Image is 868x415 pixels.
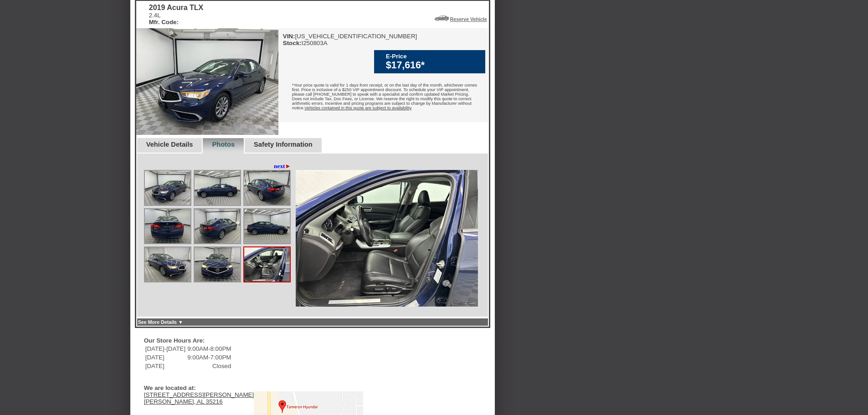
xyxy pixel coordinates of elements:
[195,209,240,243] img: Image.aspx
[283,40,302,46] b: Stock:
[187,345,231,353] td: 9:00AM-8:00PM
[283,33,417,46] div: [US_VEHICLE_IDENTIFICATION_NUMBER] I250803A
[450,16,487,22] a: Reserve Vehicle
[146,141,193,148] a: Vehicle Details
[254,141,313,148] a: Safety Information
[136,28,278,135] img: 2019 Acura TLX
[195,171,240,205] img: Image.aspx
[274,163,291,170] a: next►
[144,337,359,344] div: Our Store Hours Are:
[144,384,359,391] div: We are located at:
[144,391,254,405] a: [STREET_ADDRESS][PERSON_NAME][PERSON_NAME], AL 35216
[244,209,290,243] img: Image.aspx
[138,319,183,325] a: See More Details ▼
[149,4,203,12] div: 2019 Acura TLX
[304,106,411,110] u: Vehicles contained in this quote are subject to availability
[187,354,231,361] td: 9:00AM-7:00PM
[386,60,481,71] div: $17,616*
[296,170,478,307] img: Image.aspx
[212,141,235,148] a: Photos
[145,247,190,282] img: Image.aspx
[285,163,291,169] span: ►
[187,362,231,370] td: Closed
[244,247,290,282] img: Image.aspx
[145,171,190,205] img: Image.aspx
[145,345,186,353] td: [DATE]-[DATE]
[145,354,186,361] td: [DATE]
[149,19,179,26] b: Mfr. Code:
[195,247,240,282] img: Image.aspx
[149,12,203,26] div: 2.4L
[386,53,481,60] div: E-Price
[278,76,488,119] div: *Your price quote is valid for 1 days from receipt, or on the last day of the month, whichever co...
[145,362,186,370] td: [DATE]
[244,171,290,205] img: Image.aspx
[435,15,449,21] img: Icon_ReserveVehicleCar.png
[283,33,295,40] b: VIN:
[145,209,190,243] img: Image.aspx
